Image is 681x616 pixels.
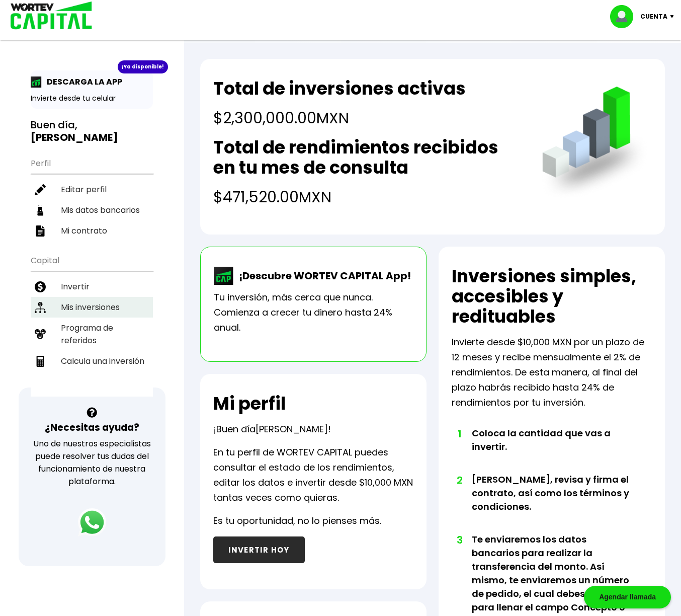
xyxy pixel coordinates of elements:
[31,276,153,297] a: Invertir
[640,9,667,24] p: Cuenta
[610,5,640,28] img: profile-image
[234,268,411,283] p: ¡Descubre WORTEV CAPITAL App!
[457,426,462,441] span: 1
[31,318,153,351] a: Programa de referidos
[31,93,153,104] p: Invierte desde tu celular
[213,394,286,414] h2: Mi perfil
[213,422,331,437] p: ¡Buen día !
[35,329,46,340] img: recomiendanos-icon.9b8e9327.svg
[45,420,139,435] h3: ¿Necesitas ayuda?
[213,137,522,178] h2: Total de rendimientos recibidos en tu mes de consulta
[472,473,632,532] li: [PERSON_NAME], revisa y firma el contrato, así como los términos y condiciones.
[452,335,652,410] p: Invierte desde $10,000 MXN por un plazo de 12 meses y recibe mensualmente el 2% de rendimientos. ...
[42,75,122,88] p: DESCARGA LA APP
[31,130,118,144] b: [PERSON_NAME]
[35,356,46,367] img: calculadora-icon.17d418c4.svg
[31,297,153,318] a: Mis inversiones
[213,536,305,563] button: INVERTIR HOY
[584,586,671,608] div: Agendar llamada
[213,186,522,208] h4: $471,520.00 MXN
[457,473,462,488] span: 2
[213,79,466,99] h2: Total de inversiones activas
[213,513,381,528] p: Es tu oportunidad, no lo pienses más.
[118,60,168,73] div: ¡Ya disponible!
[213,107,466,129] h4: $2,300,000.00 MXN
[31,200,153,220] a: Mis datos bancarios
[31,249,153,397] ul: Capital
[31,179,153,200] a: Editar perfil
[35,205,46,216] img: datos-icon.10cf9172.svg
[256,423,328,435] span: [PERSON_NAME]
[31,152,153,241] ul: Perfil
[214,267,234,285] img: wortev-capital-app-icon
[31,351,153,371] a: Calcula una inversión
[452,266,652,327] h2: Inversiones simples, accesibles y redituables
[78,508,106,536] img: logos_whatsapp-icon.242b2217.svg
[667,15,681,18] img: icon-down
[31,76,42,88] img: app-icon
[31,119,153,144] h3: Buen día,
[35,184,46,195] img: editar-icon.952d3147.svg
[538,87,652,201] img: grafica.516fef24.png
[457,532,462,548] span: 3
[32,437,152,488] p: Uno de nuestros especialistas puede resolver tus dudas del funcionamiento de nuestra plataforma.
[213,445,413,505] p: En tu perfil de WORTEV CAPITAL puedes consultar el estado de los rendimientos, editar los datos e...
[31,220,153,241] a: Mi contrato
[35,302,46,313] img: inversiones-icon.6695dc30.svg
[472,426,632,473] li: Coloca la cantidad que vas a invertir.
[35,225,46,237] img: contrato-icon.f2db500c.svg
[214,290,413,335] p: Tu inversión, más cerca que nunca. Comienza a crecer tu dinero hasta 24% anual.
[35,281,46,292] img: invertir-icon.b3b967d7.svg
